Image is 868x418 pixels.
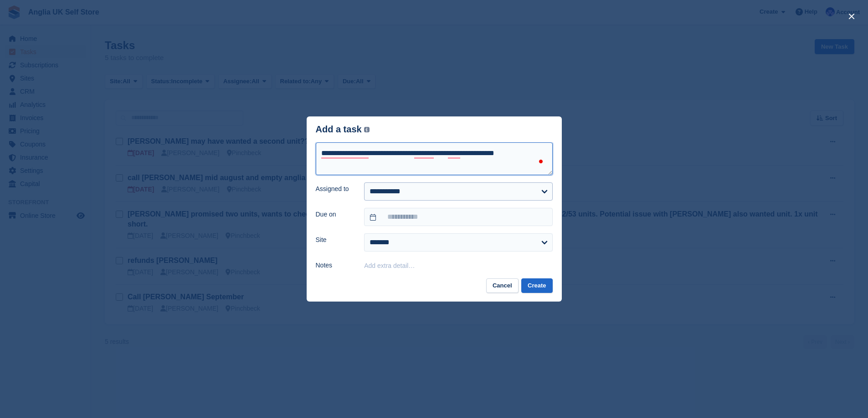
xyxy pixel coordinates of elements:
[486,278,519,293] button: Cancel
[316,124,370,135] div: Add a task
[316,235,354,245] label: Site
[364,127,370,132] img: icon-info-grey-7440780725fd019a000dd9b08b2336e03edf1995a4989e88bcd33f0948082b44.svg
[316,210,354,219] label: Due on
[844,9,859,24] button: close
[364,262,415,269] button: Add extra detail…
[316,261,354,270] label: Notes
[316,184,354,194] label: Assigned to
[521,278,552,293] button: Create
[316,142,553,175] textarea: To enrich screen reader interactions, please activate Accessibility in Grammarly extension settings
